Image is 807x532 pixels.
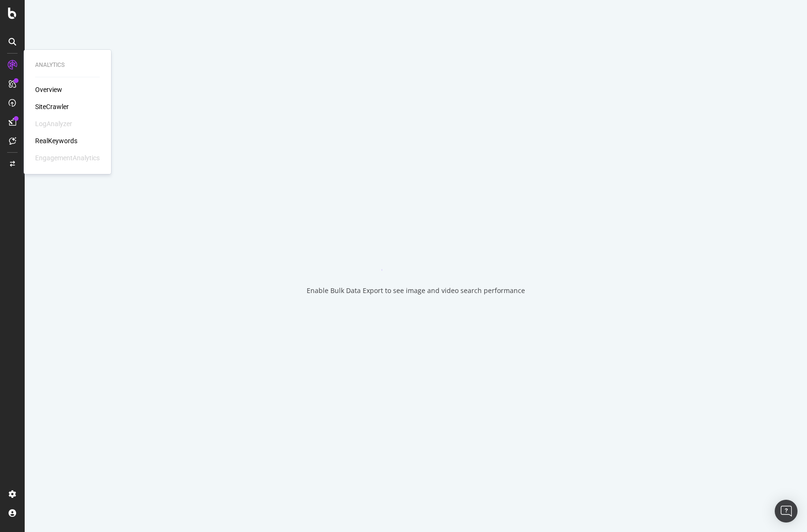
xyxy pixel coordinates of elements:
[35,102,69,111] a: SiteCrawler
[35,119,72,128] div: LogAnalyzer
[35,136,77,146] a: RealKeywords
[35,85,62,94] a: Overview
[382,237,450,271] div: animation
[775,500,798,523] div: Open Intercom Messenger
[307,286,525,295] div: Enable Bulk Data Export to see image and video search performance
[35,61,100,69] div: Analytics
[35,153,100,163] div: EngagementAnalytics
